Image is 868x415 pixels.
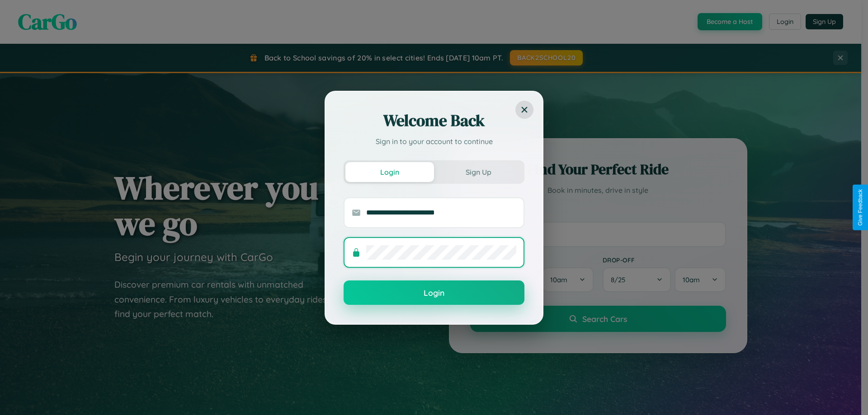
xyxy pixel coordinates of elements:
[344,136,524,147] p: Sign in to your account to continue
[434,162,523,182] button: Sign Up
[857,189,863,226] div: Give Feedback
[345,162,434,182] button: Login
[344,110,524,131] h2: Welcome Back
[344,280,524,305] button: Login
